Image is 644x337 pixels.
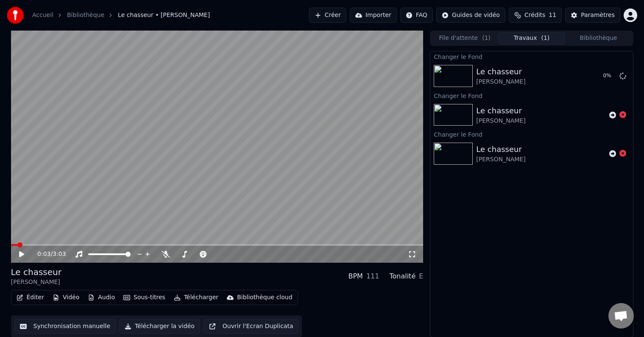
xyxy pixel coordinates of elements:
[350,8,397,23] button: Importer
[436,8,505,23] button: Guides de vidéo
[565,8,620,23] button: Paramètres
[389,271,415,281] div: Tonalité
[53,250,66,258] span: 3:03
[476,66,525,78] div: Le chasseur
[476,155,525,164] div: [PERSON_NAME]
[603,73,616,79] div: 0 %
[37,250,58,258] div: /
[476,105,525,117] div: Le chasseur
[7,7,24,24] img: youka
[49,292,83,303] button: Vidéo
[476,78,525,86] div: [PERSON_NAME]
[118,11,210,20] span: Le chasseur • [PERSON_NAME]
[67,11,104,20] a: Bibliothèque
[482,34,491,42] span: ( 1 )
[430,90,633,101] div: Changer le Fond
[14,319,116,334] button: Synchronisation manuelle
[400,8,433,23] button: FAQ
[476,117,525,125] div: [PERSON_NAME]
[11,266,61,278] div: Le chasseur
[204,319,299,334] button: Ouvrir l'Ecran Duplicata
[524,11,545,20] span: Crédits
[366,271,379,281] div: 111
[348,271,362,281] div: BPM
[581,11,615,20] div: Paramètres
[120,292,169,303] button: Sous-titres
[565,32,632,45] button: Bibliothèque
[170,292,222,303] button: Télécharger
[431,32,498,45] button: File d'attente
[541,34,549,42] span: ( 1 )
[119,319,200,334] button: Télécharger la vidéo
[476,143,525,155] div: Le chasseur
[549,11,556,20] span: 11
[11,278,61,286] div: [PERSON_NAME]
[608,303,634,329] div: Ouvrir le chat
[509,8,562,23] button: Crédits11
[237,293,292,302] div: Bibliothèque cloud
[430,51,633,62] div: Changer le Fond
[498,32,565,45] button: Travaux
[309,8,346,23] button: Créer
[32,11,53,20] a: Accueil
[13,292,47,303] button: Éditer
[84,292,118,303] button: Audio
[37,250,50,258] span: 0:03
[430,129,633,139] div: Changer le Fond
[32,11,210,20] nav: breadcrumb
[419,271,423,281] div: E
